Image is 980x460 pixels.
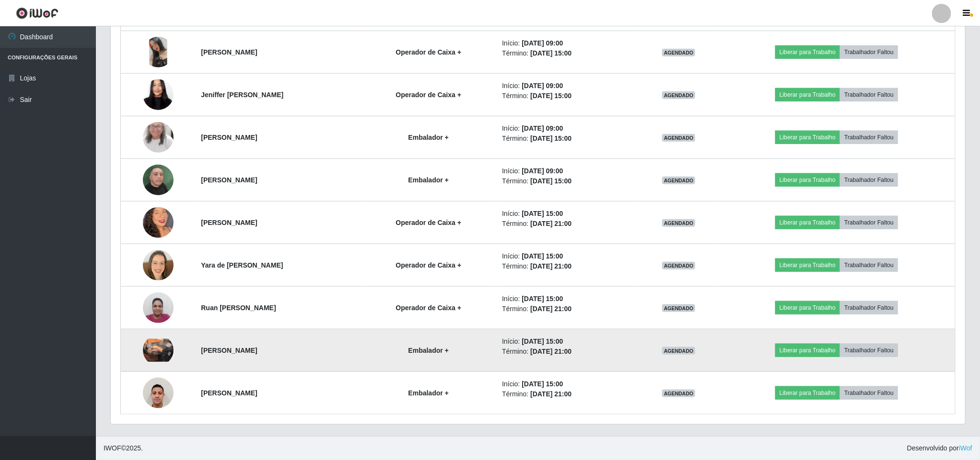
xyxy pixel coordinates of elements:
time: [DATE] 21:00 [530,390,572,398]
time: [DATE] 09:00 [522,167,563,175]
span: AGENDADO [662,219,696,227]
li: Término: [502,48,633,58]
span: AGENDADO [662,304,696,312]
strong: [PERSON_NAME] [201,219,257,226]
time: [DATE] 15:00 [522,380,563,388]
img: 1739354918171.jpeg [143,104,174,171]
button: Trabalhador Faltou [840,344,898,357]
li: Término: [502,389,633,399]
time: [DATE] 09:00 [522,82,563,90]
button: Liberar para Trabalho [775,45,840,59]
strong: [PERSON_NAME] [201,134,257,141]
strong: Operador de Caixa + [396,219,462,226]
button: Liberar para Trabalho [775,344,840,357]
strong: Embalador + [408,134,449,141]
li: Término: [502,134,633,144]
button: Liberar para Trabalho [775,216,840,229]
li: Término: [502,261,633,271]
strong: Operador de Caixa + [396,304,462,312]
time: [DATE] 21:00 [530,220,572,227]
strong: [PERSON_NAME] [201,389,257,397]
span: AGENDADO [662,390,696,397]
img: 1741788345526.jpeg [143,153,174,207]
span: AGENDADO [662,177,696,184]
button: Liberar para Trabalho [775,173,840,187]
img: 1749045235898.jpeg [143,372,174,413]
span: AGENDADO [662,91,696,99]
span: © 2025 . [104,443,143,453]
span: IWOF [104,444,121,452]
button: Trabalhador Faltou [840,88,898,101]
time: [DATE] 15:00 [530,92,572,100]
strong: [PERSON_NAME] [201,48,257,56]
li: Término: [502,304,633,314]
li: Início: [502,166,633,176]
img: 1730588148505.jpeg [143,37,174,67]
button: Liberar para Trabalho [775,131,840,144]
strong: Operador de Caixa + [396,48,462,56]
button: Trabalhador Faltou [840,216,898,229]
time: [DATE] 15:00 [522,337,563,345]
span: AGENDADO [662,262,696,269]
li: Término: [502,91,633,101]
li: Término: [502,176,633,186]
li: Início: [502,209,633,219]
time: [DATE] 15:00 [530,49,572,57]
img: 1724686435024.jpeg [143,62,174,128]
strong: Embalador + [408,347,449,354]
time: [DATE] 15:00 [530,177,572,185]
button: Trabalhador Faltou [840,386,898,400]
a: iWof [959,444,972,452]
strong: Operador de Caixa + [396,261,462,269]
img: 1744410048940.jpeg [143,287,174,328]
li: Início: [502,337,633,347]
strong: Operador de Caixa + [396,91,462,99]
button: Trabalhador Faltou [840,131,898,144]
strong: Jeniffer [PERSON_NAME] [201,91,283,99]
span: AGENDADO [662,134,696,142]
li: Início: [502,38,633,48]
button: Liberar para Trabalho [775,258,840,272]
button: Trabalhador Faltou [840,258,898,272]
li: Início: [502,294,633,304]
button: Liberar para Trabalho [775,386,840,400]
li: Início: [502,251,633,261]
span: AGENDADO [662,347,696,355]
strong: Ruan [PERSON_NAME] [201,304,276,312]
time: [DATE] 15:00 [530,135,572,142]
time: [DATE] 15:00 [522,252,563,260]
time: [DATE] 09:00 [522,124,563,132]
button: Liberar para Trabalho [775,88,840,101]
img: 1702821101734.jpeg [143,195,174,250]
time: [DATE] 15:00 [522,295,563,303]
strong: [PERSON_NAME] [201,347,257,354]
li: Início: [502,81,633,91]
li: Início: [502,379,633,389]
img: CoreUI Logo [16,7,58,19]
time: [DATE] 21:00 [530,348,572,355]
time: [DATE] 15:00 [522,210,563,217]
time: [DATE] 21:00 [530,262,572,270]
li: Término: [502,219,633,229]
time: [DATE] 09:00 [522,39,563,47]
button: Trabalhador Faltou [840,301,898,314]
strong: Embalador + [408,389,449,397]
button: Liberar para Trabalho [775,301,840,314]
button: Trabalhador Faltou [840,45,898,59]
li: Término: [502,347,633,357]
span: Desenvolvido por [907,443,972,453]
time: [DATE] 21:00 [530,305,572,313]
strong: Embalador + [408,176,449,184]
span: AGENDADO [662,49,696,56]
strong: [PERSON_NAME] [201,176,257,184]
img: 1722257626292.jpeg [143,339,174,362]
button: Trabalhador Faltou [840,173,898,187]
img: 1738991398512.jpeg [143,250,174,280]
strong: Yara de [PERSON_NAME] [201,261,283,269]
li: Início: [502,123,633,134]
